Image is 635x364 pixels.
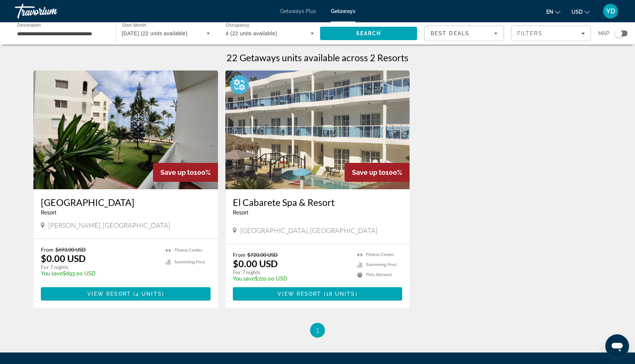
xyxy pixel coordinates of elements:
[277,291,321,297] span: View Resort
[55,246,86,253] span: $693.00 USD
[122,23,146,28] span: Start Month
[356,30,381,36] span: Search
[87,291,131,297] span: View Resort
[136,291,162,297] span: 4 units
[511,26,591,41] button: Filters
[605,334,629,358] iframe: Кнопка запуска окна обмена сообщениями
[316,326,319,334] span: 1
[41,246,53,253] span: From
[226,30,277,36] span: 4 (22 units available)
[33,70,218,189] img: Albatros Club Resort
[17,29,106,38] input: Select destination
[17,23,41,27] span: Destination
[571,9,583,15] span: USD
[345,163,410,182] div: 100%
[41,210,56,216] span: Resort
[247,252,278,258] span: $720.00 USD
[601,3,620,19] button: User Menu
[571,6,590,17] button: Change currency
[41,287,211,301] button: View Resort(4 units)
[33,323,602,338] nav: Pagination
[326,291,355,297] span: 18 units
[225,70,410,189] img: El Cabarete Spa & Resort
[606,7,615,15] span: YD
[175,248,202,253] span: Fitness Center
[233,269,350,276] p: For 7 nights
[41,253,86,264] p: $0.00 USD
[320,27,417,40] button: Search
[431,29,498,38] mat-select: Sort by
[598,28,609,39] span: Map
[233,258,278,269] p: $0.00 USD
[175,260,205,265] span: Swimming Pool
[240,226,377,235] span: [GEOGRAPHIC_DATA], [GEOGRAPHIC_DATA]
[233,252,245,258] span: From
[546,9,553,15] span: en
[331,8,355,14] a: Getaways
[160,168,194,176] span: Save up to
[233,210,248,216] span: Resort
[233,276,350,282] p: $720.00 USD
[41,270,63,276] span: You save
[41,264,158,270] p: For 7 nights
[41,270,158,276] p: $693.00 USD
[153,163,218,182] div: 100%
[233,287,403,301] button: View Resort(18 units)
[226,23,249,28] span: Occupancy
[352,168,385,176] span: Save up to
[280,8,316,14] a: Getaways Plus
[366,262,397,267] span: Swimming Pool
[227,52,408,63] h1: 22 Getaways units available across 2 Resorts
[131,291,164,297] span: ( )
[431,30,469,36] span: Best Deals
[48,221,170,229] span: [PERSON_NAME], [GEOGRAPHIC_DATA]
[15,1,89,21] a: Travorium
[546,6,560,17] button: Change language
[233,276,255,282] span: You save
[41,197,211,208] a: [GEOGRAPHIC_DATA]
[366,272,392,277] span: Pets Allowed
[517,30,543,36] span: Filters
[321,291,357,297] span: ( )
[366,252,394,257] span: Fitness Center
[233,197,403,208] a: El Cabarete Spa & Resort
[122,30,188,36] span: [DATE] (22 units available)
